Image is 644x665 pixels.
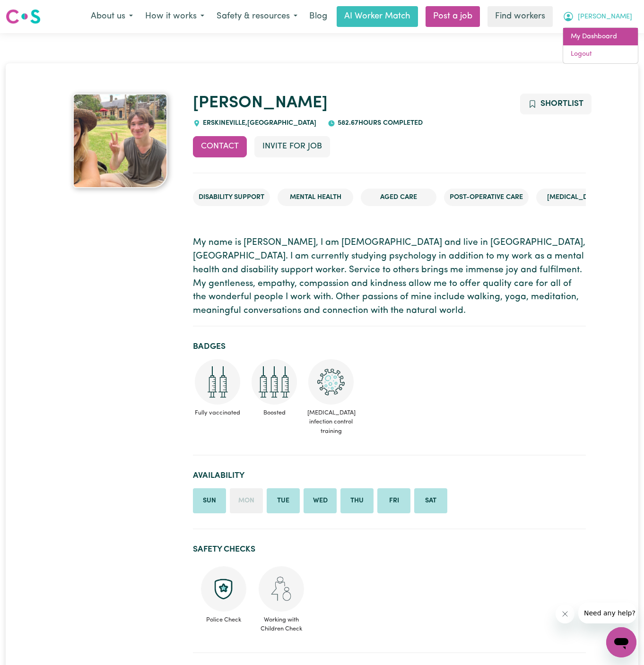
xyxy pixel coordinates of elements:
li: Available on Friday [377,488,410,514]
span: 582.67 hours completed [335,120,423,127]
li: Post-operative care [444,189,529,207]
li: Unavailable on Monday [230,488,263,514]
a: Find workers [487,6,553,27]
h2: Safety Checks [193,544,586,554]
a: Darcy's profile picture' [58,94,182,188]
button: How it works [139,7,210,26]
button: Invite for Job [254,136,330,157]
img: Care and support worker has received booster dose of COVID-19 vaccination [252,359,297,405]
div: My Account [563,27,638,64]
p: My name is [PERSON_NAME], I am [DEMOGRAPHIC_DATA] and live in [GEOGRAPHIC_DATA], [GEOGRAPHIC_DATA... [193,236,586,318]
button: About us [85,7,139,26]
iframe: Button to launch messaging window [606,627,636,657]
a: Post a job [426,6,480,27]
span: Boosted [250,405,299,421]
img: Working with children check [259,566,304,612]
a: Logout [563,45,638,63]
a: My Dashboard [563,28,638,46]
iframe: Close message [556,605,574,623]
h2: Availability [193,471,586,481]
a: AI Worker Match [337,6,418,27]
span: Shortlist [540,100,583,108]
h2: Badges [193,342,586,352]
a: Careseekers logo [6,6,41,27]
img: Police check [201,566,246,612]
img: Darcy [73,94,167,188]
button: Add to shortlist [520,94,592,114]
span: Working with Children Check [258,612,305,633]
li: Aged Care [361,189,436,207]
li: Available on Saturday [414,488,447,514]
a: Blog [304,6,333,27]
li: Available on Tuesday [267,488,300,514]
img: CS Academy: COVID-19 Infection Control Training course completed [308,359,354,405]
li: Disability Support [193,189,270,207]
li: Mental Health [278,189,353,207]
button: Contact [193,136,247,157]
button: My Account [557,7,638,26]
span: ERSKINEVILLE , [GEOGRAPHIC_DATA] [200,120,316,127]
li: Available on Wednesday [304,488,337,514]
li: Available on Thursday [340,488,374,514]
img: Careseekers logo [6,8,41,25]
li: Available on Sunday [193,488,226,514]
span: [MEDICAL_DATA] infection control training [306,405,356,440]
span: Fully vaccinated [193,405,242,421]
span: [PERSON_NAME] [578,12,632,22]
a: [PERSON_NAME] [193,95,328,112]
li: [MEDICAL_DATA] [536,189,612,207]
span: Police Check [200,612,247,624]
iframe: Message from company [578,603,636,623]
img: Care and support worker has received 2 doses of COVID-19 vaccine [195,359,240,405]
button: Safety & resources [210,7,304,26]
